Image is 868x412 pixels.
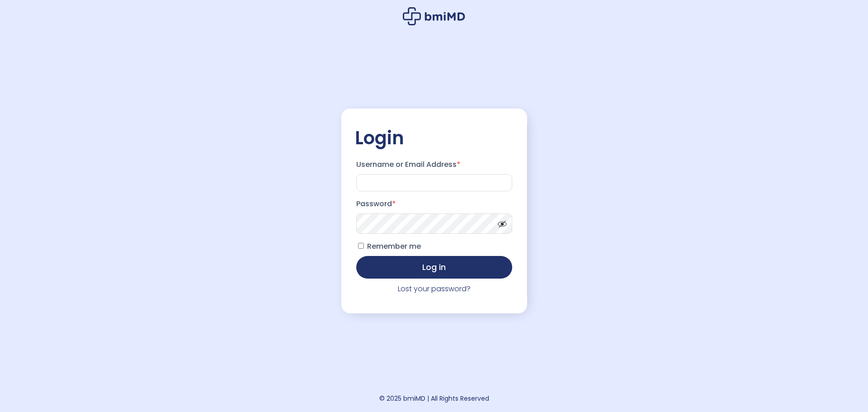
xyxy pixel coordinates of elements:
[355,127,514,149] h2: Login
[356,197,512,211] label: Password
[367,241,421,251] span: Remember me
[398,284,471,294] a: Lost your password?
[358,243,364,249] input: Remember me
[356,157,512,172] label: Username or Email Address
[379,392,489,405] div: © 2025 bmiMD | All Rights Reserved
[356,256,512,279] button: Log in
